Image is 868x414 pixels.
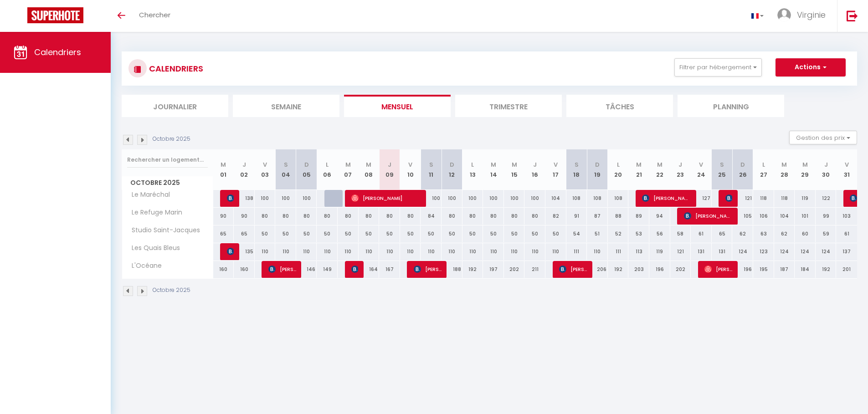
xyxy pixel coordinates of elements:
[421,190,442,207] div: 100
[483,190,504,207] div: 100
[462,225,483,242] div: 50
[704,261,732,278] span: [PERSON_NAME]
[732,208,753,225] div: 105
[587,243,608,260] div: 110
[284,160,288,169] abbr: S
[213,225,234,242] div: 65
[670,243,691,260] div: 121
[691,149,712,190] th: 24
[462,243,483,260] div: 110
[545,208,566,225] div: 82
[642,189,691,207] span: [PERSON_NAME]
[213,208,234,225] div: 90
[400,208,421,225] div: 80
[740,160,745,169] abbr: D
[649,225,670,242] div: 56
[213,261,234,278] div: 160
[670,225,691,242] div: 58
[732,149,753,190] th: 26
[566,243,587,260] div: 111
[379,261,400,278] div: 167
[836,261,857,278] div: 201
[442,225,462,242] div: 50
[483,225,504,242] div: 50
[691,243,712,260] div: 131
[379,149,400,190] th: 09
[732,225,753,242] div: 62
[774,225,795,242] div: 62
[797,9,826,20] span: Virginie
[442,261,462,278] div: 188
[326,160,329,169] abbr: L
[816,190,837,207] div: 122
[628,225,649,242] div: 53
[255,190,276,207] div: 100
[450,160,454,169] abbr: D
[777,8,791,22] img: ...
[776,58,846,77] button: Actions
[732,243,753,260] div: 124
[732,261,753,278] div: 196
[795,261,816,278] div: 184
[338,243,359,260] div: 110
[504,243,525,260] div: 110
[795,149,816,190] th: 29
[123,190,172,200] span: Le Maréchal
[351,189,421,207] span: [PERSON_NAME]
[122,176,213,189] span: Octobre 2025
[795,225,816,242] div: 60
[338,225,359,242] div: 50
[753,208,774,225] div: 106
[732,190,753,207] div: 121
[421,225,442,242] div: 50
[242,160,246,169] abbr: J
[524,261,545,278] div: 211
[712,149,733,190] th: 25
[359,208,380,225] div: 80
[649,208,670,225] div: 94
[566,225,587,242] div: 54
[221,160,226,169] abbr: M
[649,243,670,260] div: 119
[296,225,317,242] div: 50
[462,261,483,278] div: 192
[296,190,317,207] div: 100
[699,160,703,169] abbr: V
[753,261,774,278] div: 195
[566,190,587,207] div: 108
[587,225,608,242] div: 51
[789,131,857,144] button: Gestion des prix
[720,160,724,169] abbr: S
[657,160,663,169] abbr: M
[414,261,442,278] span: [PERSON_NAME]
[608,190,629,207] div: 108
[678,95,784,117] li: Planning
[816,208,837,225] div: 99
[836,208,857,225] div: 103
[462,190,483,207] div: 100
[636,160,642,169] abbr: M
[296,208,317,225] div: 80
[608,208,629,225] div: 88
[524,190,545,207] div: 100
[608,261,629,278] div: 192
[559,261,587,278] span: [PERSON_NAME]
[774,208,795,225] div: 104
[317,261,338,278] div: 149
[234,149,255,190] th: 02
[275,149,296,190] th: 04
[255,208,276,225] div: 80
[795,243,816,260] div: 124
[802,160,808,169] abbr: M
[566,208,587,225] div: 91
[684,207,733,225] span: [PERSON_NAME]
[524,243,545,260] div: 110
[608,243,629,260] div: 111
[442,208,462,225] div: 80
[275,243,296,260] div: 110
[483,243,504,260] div: 110
[753,225,774,242] div: 63
[566,149,587,190] th: 18
[628,261,649,278] div: 203
[153,135,190,143] p: Octobre 2025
